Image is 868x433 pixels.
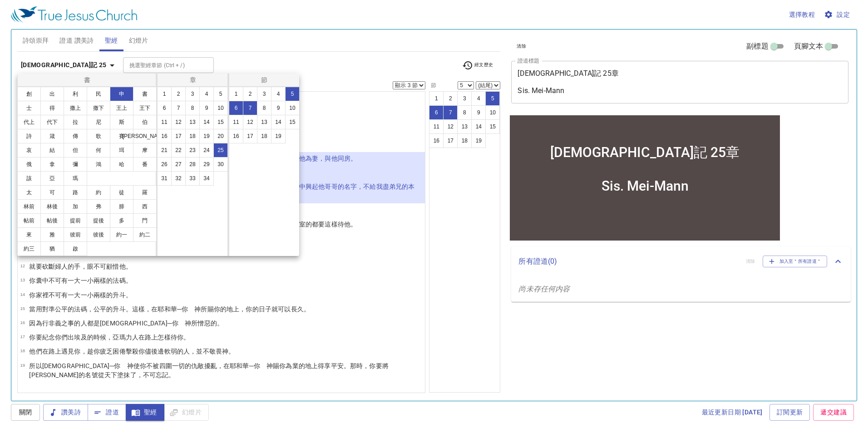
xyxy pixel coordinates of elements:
button: 林後 [40,199,64,214]
button: 王上 [110,101,133,115]
button: 31 [157,171,172,186]
p: 書 [20,75,155,84]
button: 西 [133,199,157,214]
button: 約一 [110,227,133,242]
button: 28 [185,157,200,172]
button: 摩 [133,143,157,157]
button: 3 [257,87,271,101]
button: 尼 [87,115,110,129]
button: 22 [171,143,186,157]
button: 19 [271,129,286,143]
button: 拉 [64,115,87,129]
button: 11 [157,115,172,129]
button: 民 [87,87,110,101]
button: 15 [285,115,300,129]
button: 10 [213,101,228,115]
button: 5 [213,87,228,101]
button: 24 [199,143,214,157]
button: 林前 [17,199,41,214]
button: 彌 [64,157,87,172]
button: 9 [271,101,286,115]
button: 約二 [133,227,157,242]
button: 3 [185,87,200,101]
p: 章 [159,75,227,84]
button: 32 [171,171,186,186]
button: 徒 [110,185,133,200]
button: 羅 [133,185,157,200]
button: 路 [64,185,87,200]
p: 節 [231,75,297,84]
button: 結 [40,143,64,157]
button: 14 [271,115,286,129]
button: 19 [199,129,214,143]
button: 6 [157,101,172,115]
button: 詩 [17,129,41,143]
button: 多 [110,213,133,228]
button: 提後 [87,213,110,228]
button: 拿 [40,157,64,172]
button: 但 [64,143,87,157]
button: 21 [157,143,172,157]
button: 來 [17,227,41,242]
button: 18 [185,129,200,143]
button: 5 [285,87,300,101]
button: 20 [213,129,228,143]
button: 彼後 [87,227,110,242]
button: 16 [229,129,243,143]
button: 約三 [17,241,41,256]
button: 亞 [40,171,64,186]
button: 箴 [40,129,64,143]
button: 彼前 [64,227,87,242]
button: 4 [271,87,286,101]
button: 哈 [110,157,133,172]
button: 17 [171,129,186,143]
button: 伯 [133,115,157,129]
button: 番 [133,157,157,172]
button: 書 [133,87,157,101]
button: [PERSON_NAME] [133,129,157,143]
button: 代下 [40,115,64,129]
button: 12 [171,115,186,129]
button: 6 [229,101,243,115]
button: 雅 [40,227,64,242]
button: 帖後 [40,213,64,228]
button: 王下 [133,101,157,115]
button: 9 [199,101,214,115]
button: 16 [157,129,172,143]
button: 27 [171,157,186,172]
button: 4 [199,87,214,101]
button: 該 [17,171,41,186]
button: 13 [185,115,200,129]
button: 太 [17,185,41,200]
button: 8 [257,101,271,115]
button: 瑪 [64,171,87,186]
button: 哀 [17,143,41,157]
button: 2 [243,87,257,101]
button: 約 [87,185,110,200]
button: 撒上 [64,101,87,115]
button: 13 [257,115,271,129]
button: 26 [157,157,172,172]
button: 7 [171,101,186,115]
button: 傳 [64,129,87,143]
button: 1 [157,87,172,101]
button: 申 [110,87,133,101]
button: 提前 [64,213,87,228]
button: 10 [285,101,300,115]
button: 士 [17,101,41,115]
button: 撒下 [87,101,110,115]
button: 14 [199,115,214,129]
button: 出 [40,87,64,101]
button: 賽 [110,129,133,143]
div: [DEMOGRAPHIC_DATA]記 25章 Sis. Mei-Mann [43,30,232,81]
button: 歌 [87,129,110,143]
button: 30 [213,157,228,172]
button: 猶 [40,241,64,256]
button: 2 [171,87,186,101]
button: 17 [243,129,257,143]
button: 得 [40,101,64,115]
button: 弗 [87,199,110,214]
button: 可 [40,185,64,200]
button: 29 [199,157,214,172]
button: 18 [257,129,271,143]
